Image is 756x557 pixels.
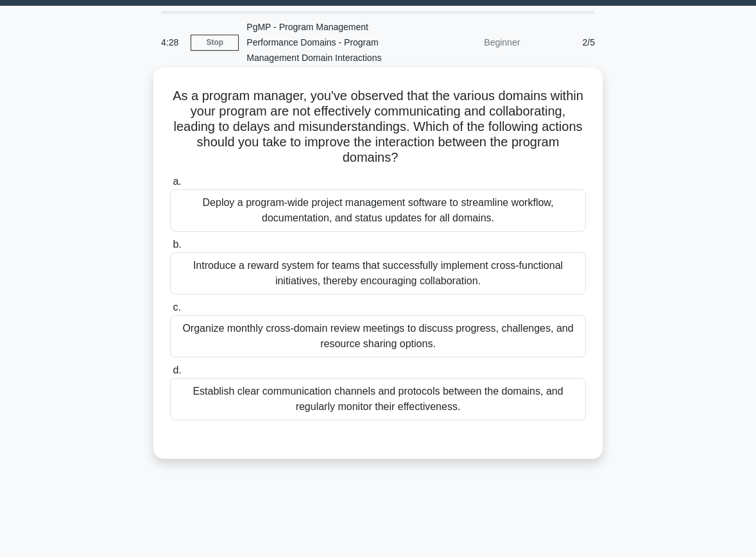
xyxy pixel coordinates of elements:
[528,30,603,55] div: 2/5
[173,239,181,250] span: b.
[169,88,587,166] h5: As a program manager, you've observed that the various domains within your program are not effect...
[173,302,180,313] span: c.
[191,35,239,51] a: Stop
[239,14,415,71] div: PgMP - Program Management Performance Domains - Program Management Domain Interactions
[170,378,586,420] div: Establish clear communication channels and protocols between the domains, and regularly monitor t...
[173,364,181,375] span: d.
[153,30,191,55] div: 4:28
[170,252,586,295] div: Introduce a reward system for teams that successfully implement cross-functional initiatives, the...
[170,189,586,232] div: Deploy a program-wide project management software to streamline workflow, documentation, and stat...
[173,176,181,187] span: a.
[170,315,586,357] div: Organize monthly cross-domain review meetings to discuss progress, challenges, and resource shari...
[415,30,528,55] div: Beginner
